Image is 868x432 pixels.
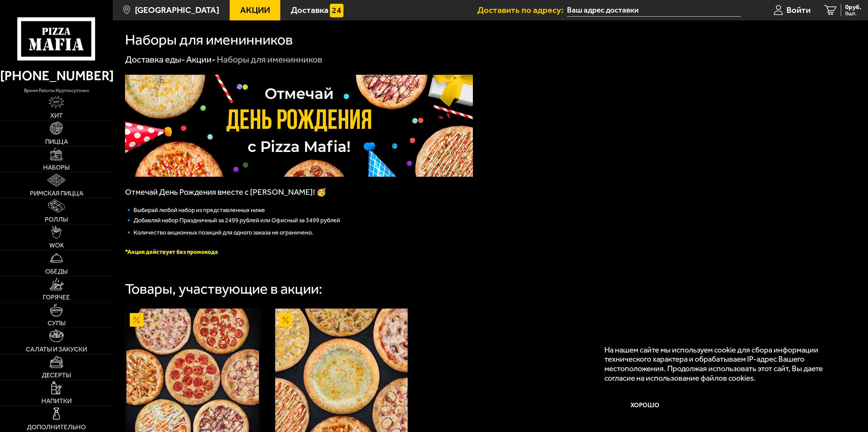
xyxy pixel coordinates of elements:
a: Доставка еды- [125,54,185,65]
span: Наборы [43,164,70,171]
span: 🔹 Добавляй набор Праздничный за 2499 рублей или Офисный за 3499 рублей [125,217,340,224]
span: Акции [240,6,270,15]
font: *Акция действует без промокода [125,248,218,256]
p: На нашем сайте мы используем cookie для сбора информации технического характера и обрабатываем IP... [604,345,843,383]
span: Обеды [45,268,68,275]
span: Отмечай День Рождения вместе с [PERSON_NAME]! 🥳 [125,187,326,197]
span: [GEOGRAPHIC_DATA] [135,6,219,15]
button: Хорошо [604,392,686,419]
span: Хит [50,112,63,119]
span: Римская пицца [30,190,83,196]
input: Ваш адрес доставки [567,4,741,17]
span: Напитки [41,398,72,404]
span: Десерты [42,372,71,378]
img: 1024x1024 [125,75,473,177]
span: 🔹 Количество акционных позиций для одного заказа не ограничено. [125,229,313,236]
span: 🔹 Выбирай любой набор из представленных ниже [125,206,265,214]
img: 15daf4d41897b9f0e9f617042186c801.svg [330,4,343,17]
span: Салаты и закуски [26,346,87,352]
img: Акционный [279,313,293,327]
span: Доставка [291,6,329,15]
h1: Наборы для именинников [125,33,293,47]
span: Супы [48,320,66,326]
div: Наборы для именинников [217,54,322,66]
span: Доставить по адресу: [477,6,567,15]
img: Акционный [130,313,143,327]
span: Горячее [43,294,70,300]
span: Войти [786,6,811,15]
span: 0 руб. [845,4,861,11]
span: WOK [49,242,64,248]
div: Товары, участвующие в акции: [125,282,322,296]
span: Роллы [45,216,68,223]
span: 0 шт. [845,11,861,16]
span: Дополнительно [27,424,86,430]
a: Акции- [186,54,216,65]
span: Пицца [45,138,68,145]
